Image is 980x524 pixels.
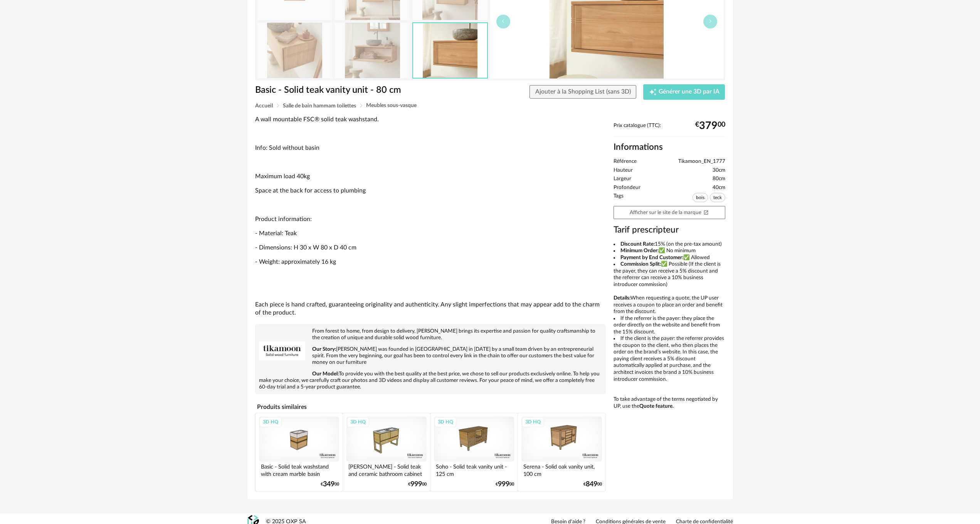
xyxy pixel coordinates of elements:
span: Salle de bain hammam toilettes [283,103,356,109]
b: Quote feature. [639,403,674,409]
button: Ajouter à la Shopping List (sans 3D) [530,85,637,99]
div: € 00 [321,482,339,487]
div: 3D HQ [259,417,282,427]
span: 80cm [713,176,725,182]
p: Info: Sold without basin [255,144,606,152]
span: 999 [410,482,422,487]
p: - Dimensions: H 30 x W 80 x D 40 cm [255,244,606,252]
b: Discount Rate: [620,241,655,247]
span: bois [693,193,708,202]
span: Largeur [614,176,631,182]
div: Serena - Solid oak vanity unit, 100 cm [521,462,602,477]
p: A wall mountable FSC® solid teak washstand. [255,116,606,124]
div: 3D HQ [434,417,457,427]
span: 999 [498,482,509,487]
div: € 00 [496,482,514,487]
span: Creation icon [649,88,657,96]
span: Open In New icon [703,209,709,215]
span: Profondeur [614,184,640,191]
a: Afficher sur le site de la marqueOpen In New icon [614,206,725,219]
button: Creation icon Générer une 3D par IA [643,84,725,100]
h4: Produits similaires [255,401,606,413]
div: € 00 [583,482,602,487]
li: ✅ No minimum [614,248,725,254]
img: meuble-sous-vasque-teck-massif-basic-95-cm-1777-htm [413,23,487,77]
a: 3D HQ Soho - Solid teak vanity unit - 125 cm €99900 [430,413,518,491]
div: When requesting a quote, the UP user receives a coupon to place an order and benefit from the dis... [614,241,725,410]
b: Our Story: [312,347,336,352]
p: Product information: [255,215,606,223]
span: 30cm [713,167,725,174]
a: 3D HQ [PERSON_NAME] - Solid teak and ceramic bathroom cabinet 120 cm €99900 [343,413,430,491]
div: Prix catalogue (TTC): [614,122,725,137]
p: From forest to home, from design to delivery, [PERSON_NAME] brings its expertise and passion for ... [259,328,602,341]
div: Basic - Solid teak washstand with cream marble basin [259,462,339,477]
li: If the referrer is the payer: they place the order directly on the website and benefit from the 1... [614,315,725,336]
li: If the client is the payer: the referrer provides the coupon to the client, who then places the o... [614,335,725,383]
div: [PERSON_NAME] was founded in [GEOGRAPHIC_DATA] in [DATE] by a small team driven by an entrepreneu... [259,328,602,390]
p: - Material: Teak [255,229,606,238]
p: Space at the back for access to plumbing [255,187,606,195]
span: Hauteur [614,167,633,174]
b: Details: [614,295,630,301]
p: Maximum load 40kg [255,172,606,181]
b: Payment by End Customer: [620,255,683,260]
span: 849 [586,482,597,487]
span: 40cm [713,184,725,191]
span: Générer une 3D par IA [659,89,719,95]
div: € 00 [408,482,427,487]
span: Tags [614,193,624,204]
b: Commission Split: [620,261,661,267]
img: meuble-sous-vasque-teck-massif-basic-95-cm-1777-htm [335,23,410,78]
span: Ajouter à la Shopping List (sans 3D) [535,89,631,95]
h1: Basic - Solid teak vanity unit - 80 cm [255,84,447,96]
div: 3D HQ [347,417,369,427]
span: teck [710,193,725,202]
a: 3D HQ Serena - Solid oak vanity unit, 100 cm €84900 [518,413,605,491]
p: Each piece is hand crafted, guaranteeing originality and authenticity. Any slight imperfections t... [255,301,606,317]
span: 349 [323,482,335,487]
li: ✅ Allowed [614,254,725,261]
div: Breadcrumb [255,103,725,109]
span: Référence [614,158,637,165]
div: 3D HQ [522,417,544,427]
b: Minimum Order: [620,248,659,253]
p: - Weight: approximately 16 kg [255,258,606,266]
span: Meubles sous-vasque [366,103,417,108]
img: meuble-sous-vasque-teck-massif-basic-95-cm-1777-htm [257,23,332,78]
a: 3D HQ Basic - Solid teak washstand with cream marble basin €34900 [256,413,343,491]
li: ✅ Possible (If the client is the payer, they can receive a 5% discount and the referrer can recei... [614,261,725,288]
span: 379 [699,123,718,129]
h3: Tarif prescripteur [614,224,725,236]
b: Our Model: [312,371,339,377]
img: brand logo [259,328,305,374]
div: [PERSON_NAME] - Solid teak and ceramic bathroom cabinet 120 cm [346,462,427,477]
span: Tikamoon_EN_1777 [678,158,725,165]
div: € 00 [695,123,725,129]
span: Accueil [255,103,273,109]
li: 15% (on the pre-tax amount) [614,241,725,248]
div: Soho - Solid teak vanity unit - 125 cm [434,462,514,477]
h2: Informations [614,142,725,153]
